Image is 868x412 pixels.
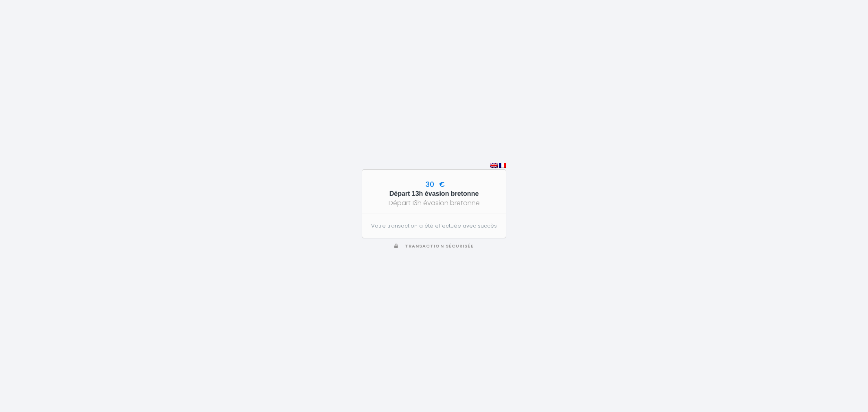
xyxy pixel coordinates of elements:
[371,222,497,230] p: Votre transaction a été effectuée avec succès
[405,243,474,249] span: Transaction sécurisée
[370,190,498,197] h5: Départ 13h évasion bretonne
[490,163,498,168] img: en.png
[424,180,445,189] span: 30 €
[370,198,498,208] div: Départ 13h évasion bretonne
[499,163,506,168] img: fr.png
